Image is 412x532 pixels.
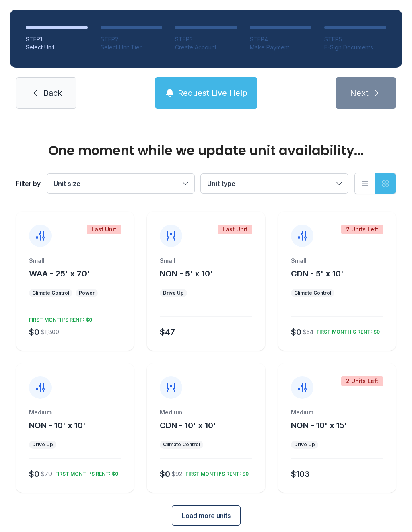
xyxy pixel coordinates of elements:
[182,511,231,520] span: Load more units
[324,43,386,52] div: E-Sign Documents
[16,144,396,157] div: One moment while we update unit availability...
[41,470,52,478] div: $79
[101,35,163,43] div: STEP 2
[294,441,315,448] div: Drive Up
[291,421,347,430] span: NON - 10' x 15'
[163,441,200,448] div: Climate Control
[43,87,62,99] span: Back
[313,326,380,335] div: FIRST MONTH’S RENT: $0
[160,468,170,480] div: $0
[29,421,86,430] span: NON - 10' x 10'
[218,225,252,234] div: Last Unit
[32,441,53,448] div: Drive Up
[175,43,237,52] div: Create Account
[178,87,247,99] span: Request Live Help
[26,35,88,43] div: STEP 1
[291,468,310,480] div: $103
[54,179,80,188] span: Unit size
[324,35,386,43] div: STEP 5
[163,290,184,296] div: Drive Up
[341,376,383,386] div: 2 Units Left
[250,35,312,43] div: STEP 4
[160,408,252,417] div: Medium
[303,328,313,336] div: $54
[29,268,90,279] button: WAA - 25' x 70'
[52,468,118,477] div: FIRST MONTH’S RENT: $0
[201,174,348,193] button: Unit type
[291,269,344,278] span: CDN - 5' x 10'
[32,290,69,296] div: Climate Control
[294,290,331,296] div: Climate Control
[350,87,369,99] span: Next
[160,269,213,278] span: NON - 5' x 10'
[291,408,383,417] div: Medium
[341,225,383,234] div: 2 Units Left
[172,470,182,478] div: $92
[291,420,347,431] button: NON - 10' x 15'
[182,468,249,477] div: FIRST MONTH’S RENT: $0
[250,43,312,52] div: Make Payment
[291,326,301,338] div: $0
[79,290,95,296] div: Power
[29,468,39,480] div: $0
[47,174,194,193] button: Unit size
[29,408,121,417] div: Medium
[29,269,90,278] span: WAA - 25' x 70'
[26,43,88,52] div: Select Unit
[29,257,121,265] div: Small
[160,268,213,279] button: NON - 5' x 10'
[207,179,235,188] span: Unit type
[291,257,383,265] div: Small
[101,43,163,52] div: Select Unit Tier
[29,326,39,338] div: $0
[41,328,59,336] div: $1,800
[160,421,216,430] span: CDN - 10' x 10'
[16,179,41,188] div: Filter by
[26,313,92,323] div: FIRST MONTH’S RENT: $0
[160,257,252,265] div: Small
[160,326,175,338] div: $47
[160,420,216,431] button: CDN - 10' x 10'
[175,35,237,43] div: STEP 3
[87,225,121,234] div: Last Unit
[291,268,344,279] button: CDN - 5' x 10'
[29,420,86,431] button: NON - 10' x 10'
